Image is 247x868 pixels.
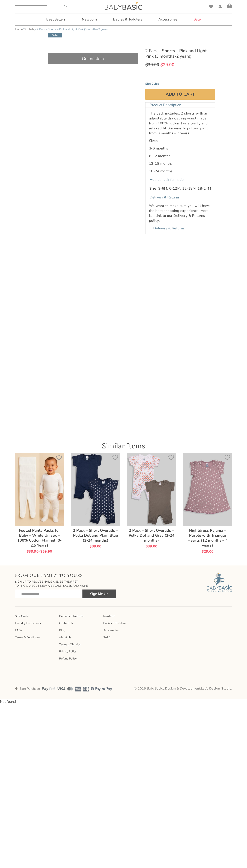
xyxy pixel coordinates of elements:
[15,636,56,639] a: Terms & Conditions
[149,169,212,174] p: 18-24 months
[149,138,212,143] p: Sizes:
[125,686,232,691] p: © 2025 BabyBasics. Design & Development: .
[209,5,213,8] a: Wishlist
[71,453,120,548] a: 2 Pack – Short Overalls – Polka Dot and Plain Blue (3-24 months) $39.00
[160,62,174,68] bdi: 29.00
[24,27,35,31] a: Girl baby
[15,548,64,553] span: –
[90,544,92,549] span: $
[108,13,148,25] a: Babies & Toddlers
[202,549,204,554] span: $
[90,544,101,549] bdi: 39.00
[71,453,120,526] img: 2 Pack - Short Overalls - Polka Dot and Plain Blue (3-24 months)
[149,154,212,159] p: 6-12 months
[48,53,138,64] div: Out of stock
[183,453,232,553] a: Nightdress Pajama – Purple with Triangle Hearts (12 months – 4 years) $29.00
[145,89,215,100] button: Add to cart
[149,186,156,191] th: Size
[103,629,144,632] a: Accessories
[227,3,232,8] span: Cart
[149,203,212,223] p: We want to make sure you will have the best shopping experience. Here is a link to our Delivery &...
[218,5,222,10] span: My Account
[145,100,185,110] a: Product Description
[77,13,102,25] a: Newborn
[183,453,232,526] img: Nightdress Pajama - Purple with Triangle Hearts (12 months - 4 years)
[145,174,190,185] a: Additional information
[145,82,159,86] span: Size Guide
[127,453,176,548] a: 2 Pack – Short Overalls – Polka Dot and Grey (3-24 months) $39.00
[15,453,64,553] a: Footed Pants Packs for Baby – White Unisex – 100% Cotton Flannel (0-2.5 Years) $39.90–$59.90
[15,614,56,618] a: Size Guide
[48,33,62,37] span: Sale!
[41,13,71,25] a: Best Sellers
[127,453,176,526] img: 2 Pack - Short Overalls - Polka Dot and Grey (3-24 months)
[27,549,29,554] span: $
[145,62,148,68] span: $
[82,590,116,598] button: Sign Me Up
[158,186,211,191] p: 3-6M, 6-12M, 12-18M, 18-24M
[15,453,64,526] img: Footed Pants Packs for Baby - White Unisex - 100% Cotton Flannel (0-2.5 Years)
[149,146,212,151] p: 3-6 months
[103,621,144,625] a: Babies & Toddlers
[59,621,100,625] a: Contact Us
[15,580,116,588] h3: Sign Up to recive emails and be the first to know about new arrivals, sales and more
[227,3,232,8] a: Cart0
[59,629,100,632] a: Blog
[15,27,23,31] a: Home
[40,549,42,554] span: $
[218,5,222,8] a: My Account
[40,549,52,554] bdi: 59.90
[103,614,144,618] a: Newborn
[146,544,148,549] span: $
[59,650,100,653] a: Privacy Policy
[19,687,40,690] h3: Safe Purchase
[15,526,64,548] h2: Footed Pants Packs for Baby – White Unisex – 100% Cotton Flannel (0-2.5 Years)
[160,62,163,68] span: $
[102,442,145,450] span: Similar Items
[59,643,100,646] a: Terms of Service
[59,636,100,639] a: About Us
[225,857,243,866] iframe: Opens a widget where you can chat to one of our agents
[15,27,232,31] nav: Breadcrumb
[149,111,212,136] p: The pack includes: 2 shorts with an adjustable drawstring waist made from 100% cotton. For a comf...
[15,621,56,625] a: Laundry Instructions
[27,549,38,554] bdi: 39.90
[105,2,142,10] img: 2 Pack - Shorts - Pink and Light Pink (3 months-2 years)
[127,526,176,543] h2: 2 Pack – Short Overalls – Polka Dot and Grey (3-24 months)
[71,526,120,543] h2: 2 Pack – Short Overalls – Polka Dot and Plain Blue (3-24 months)
[202,549,213,554] bdi: 29.00
[103,636,144,639] a: SALE
[153,13,183,25] a: Accessories
[209,5,213,10] span: Wishlist
[145,48,215,59] h1: 2 Pack – Shorts – Pink and Light Pink (3 months-2 years)
[145,62,159,68] bdi: 39.00
[227,5,232,8] span: 0
[59,657,100,660] a: Refund Policy
[90,590,109,598] span: Sign Me Up
[188,13,206,25] a: Sale
[201,686,231,691] a: Let’s Design Studio
[145,192,184,203] a: Delivery & Returns
[183,526,232,548] h2: Nightdress Pajama – Purple with Triangle Hearts (12 months – 4 years)
[15,629,56,632] a: FAQs
[59,614,100,618] a: Delivery & Returns
[15,573,116,578] h2: From Our Family To Yours
[149,161,212,166] p: 12-18 months
[149,223,189,233] a: Delivery & Returns
[146,544,157,549] bdi: 39.00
